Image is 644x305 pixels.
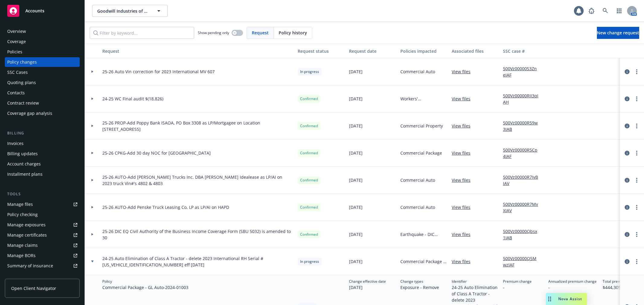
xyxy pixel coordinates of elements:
[300,232,318,237] span: Confirmed
[503,174,543,187] a: 500Vz00000R7IvBIAV
[300,123,318,129] span: Confirmed
[503,228,543,241] a: 500Vz00000Qbsx1IAB
[102,284,188,291] span: Commercial Package - GL Auto - 2024-01003
[548,284,597,291] span: -
[452,231,475,237] a: View files
[5,130,80,136] div: Billing
[85,221,100,248] div: Toggle Row Expanded
[298,48,344,54] div: Request status
[503,201,543,214] a: 500Vz00000R7MvXIAV
[97,8,149,14] span: Goodwill Industries of Redwood Empire
[633,231,640,238] a: more
[102,120,293,132] span: 25-26 PROP-Add Poppy Bank ISAOA, PO Box 3308 as LP/Mortgagee on Location [STREET_ADDRESS]
[633,258,640,265] a: more
[347,44,398,58] button: Request date
[349,258,363,265] span: [DATE]
[452,123,475,129] a: View files
[5,57,80,67] a: Policy changes
[546,293,587,305] button: Nova Assist
[295,44,347,58] button: Request status
[5,78,80,87] a: Quoting plans
[7,98,39,108] div: Contract review
[349,123,363,129] span: [DATE]
[100,44,295,58] button: Request
[300,205,318,210] span: Confirmed
[597,27,639,39] a: New change request
[633,95,640,102] a: more
[102,279,188,284] span: Policy
[501,44,546,58] button: SSC case #
[633,177,640,184] a: more
[5,37,80,46] a: Coverage
[5,68,80,77] a: SSC Cases
[5,251,80,260] a: Manage BORs
[5,27,80,36] a: Overview
[7,251,36,260] div: Manage BORs
[623,122,631,130] a: circleInformation
[400,96,447,102] span: Workers' Compensation - GC
[452,258,475,265] a: View files
[11,285,56,291] span: Open Client Navigator
[623,95,631,102] a: circleInformation
[300,96,318,102] span: Confirmed
[102,96,163,102] span: 24-25 WC Final audit $(18,826)
[7,57,37,67] div: Policy changes
[349,279,386,284] span: Change effective date
[400,177,435,183] span: Commercial Auto
[5,98,80,108] a: Contract review
[85,167,100,194] div: Toggle Row Expanded
[5,200,80,209] a: Manage files
[85,140,100,167] div: Toggle Row Expanded
[546,293,553,305] div: Drag to move
[599,5,611,17] a: Search
[452,279,498,284] span: Identifier
[7,210,38,219] div: Policy checking
[452,204,475,210] a: View files
[400,150,442,156] span: Commercial Package
[349,177,363,183] span: [DATE]
[400,204,435,210] span: Commercial Auto
[349,48,396,54] div: Request date
[102,68,215,75] span: 25-26 Auto Vin correction for 2023 International MV 607
[548,279,597,284] span: Annualized premium change
[603,284,627,291] span: $444,305.00
[558,296,582,301] span: Nova Assist
[279,30,307,36] span: Policy history
[623,231,631,238] a: circleInformation
[452,68,475,75] a: View files
[7,47,22,57] div: Policies
[503,147,543,159] a: 500Vz00000R5Cp4IAF
[400,258,447,265] span: Commercial Package - GL Auto
[623,258,631,265] a: circleInformation
[349,150,363,156] span: [DATE]
[633,204,640,211] a: more
[623,177,631,184] a: circleInformation
[300,69,319,74] span: In progress
[300,259,319,264] span: In progress
[503,93,543,105] a: 500Vz00000RII3qIAH
[398,44,449,58] button: Policies impacted
[7,261,53,271] div: Summary of insurance
[503,65,543,78] a: 500Vz00000S3ZneIAF
[7,139,24,148] div: Invoices
[5,241,80,250] a: Manage claims
[5,261,80,271] a: Summary of insurance
[7,68,28,77] div: SSC Cases
[198,30,229,35] span: Show pending only
[25,8,44,13] span: Accounts
[5,210,80,219] a: Policy checking
[400,68,435,75] span: Commercial Auto
[7,37,26,46] div: Coverage
[5,88,80,98] a: Contacts
[7,88,25,98] div: Contacts
[5,230,80,240] a: Manage certificates
[623,204,631,211] a: circleInformation
[503,120,543,132] a: 500Vz00000R59w3IAB
[7,230,47,240] div: Manage certificates
[452,96,475,102] a: View files
[5,220,80,230] a: Manage exposures
[613,5,625,17] a: Switch app
[349,68,363,75] span: [DATE]
[102,204,229,210] span: 25-26 AUTO-Add Penske Truck Leasing Co, LP as LP/AI on HAPD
